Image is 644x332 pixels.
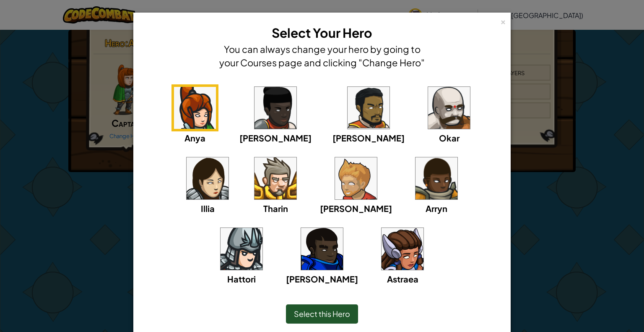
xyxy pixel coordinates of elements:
[320,203,392,214] span: [PERSON_NAME]
[415,157,457,199] img: portrait.png
[428,87,470,129] img: portrait.png
[187,157,229,199] img: portrait.png
[227,274,256,284] span: Hattori
[201,203,215,214] span: Illia
[221,228,262,270] img: portrait.png
[382,228,423,270] img: portrait.png
[426,203,447,214] span: Arryn
[217,42,427,69] h4: You can always change your hero by going to your Courses page and clicking "Change Hero"
[301,228,343,270] img: portrait.png
[239,133,312,143] span: [PERSON_NAME]
[294,309,350,319] span: Select this Hero
[439,133,460,143] span: Okar
[263,203,288,214] span: Tharin
[332,133,405,143] span: [PERSON_NAME]
[184,133,205,143] span: Anya
[286,274,358,284] span: [PERSON_NAME]
[348,87,390,129] img: portrait.png
[500,16,506,25] div: ×
[174,87,216,129] img: portrait.png
[217,24,427,42] h3: Select Your Hero
[387,274,418,284] span: Astraea
[254,87,296,129] img: portrait.png
[254,157,296,199] img: portrait.png
[335,157,377,199] img: portrait.png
